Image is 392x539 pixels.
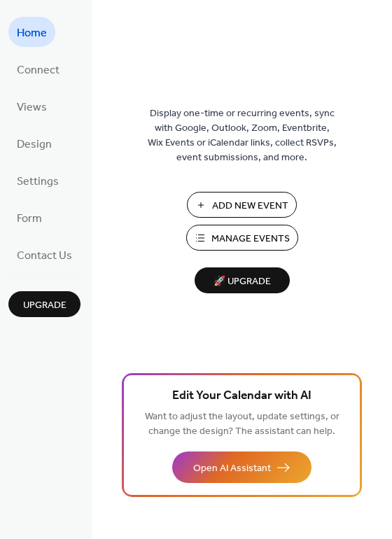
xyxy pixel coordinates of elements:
[8,128,60,158] a: Design
[8,165,67,195] a: Settings
[8,54,68,84] a: Connect
[17,97,47,118] span: Views
[172,386,311,406] span: Edit Your Calendar with AI
[145,407,339,441] span: Want to adjust the layout, update settings, or change the design? The assistant can help.
[211,232,290,246] span: Manage Events
[17,171,59,192] span: Settings
[212,199,288,213] span: Add New Event
[8,91,55,121] a: Views
[193,461,271,476] span: Open AI Assistant
[17,22,47,44] span: Home
[23,298,66,313] span: Upgrade
[17,134,52,155] span: Design
[203,272,281,291] span: 🚀 Upgrade
[17,59,59,81] span: Connect
[148,106,337,165] span: Display one-time or recurring events, sync with Google, Outlook, Zoom, Eventbrite, Wix Events or ...
[8,17,55,47] a: Home
[172,451,311,483] button: Open AI Assistant
[17,245,72,267] span: Contact Us
[187,192,297,218] button: Add New Event
[8,202,50,232] a: Form
[17,208,42,230] span: Form
[8,291,80,317] button: Upgrade
[8,239,80,269] a: Contact Us
[195,267,290,293] button: 🚀 Upgrade
[186,225,298,251] button: Manage Events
